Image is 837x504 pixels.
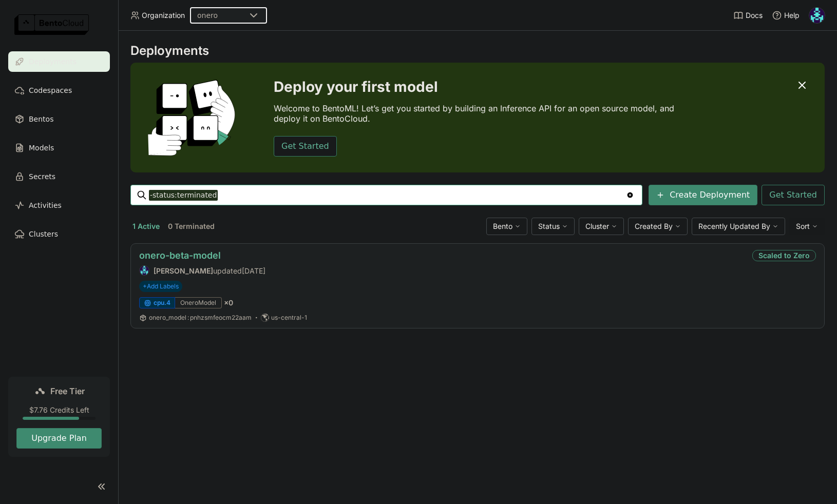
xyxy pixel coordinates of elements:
[789,218,825,235] div: Sort
[8,138,110,158] a: Models
[784,11,800,20] span: Help
[8,377,110,457] a: Free Tier$7.76 Credits LeftUpgrade Plan
[635,222,673,231] span: Created By
[8,224,110,244] a: Clusters
[29,55,77,68] span: Deployments
[8,109,110,129] a: Bentos
[8,166,110,187] a: Secrets
[166,220,217,233] button: 0 Terminated
[746,11,763,20] span: Docs
[772,10,800,21] div: Help
[29,199,62,211] span: Activities
[698,222,770,231] span: Recently Updated By
[149,187,626,203] input: Search
[29,84,72,96] span: Codespaces
[139,281,182,292] span: +Add Labels
[538,222,560,231] span: Status
[796,222,810,231] span: Sort
[274,103,679,124] p: Welcome to BentoML! Let’s get you started by building an Inference API for an open source model, ...
[130,43,825,59] div: Deployments
[140,266,149,275] img: Darko Petrovic
[752,250,816,261] div: Scaled to Zero
[50,386,85,396] span: Free Tier
[139,250,221,261] a: onero-beta-model
[224,298,233,307] span: × 0
[14,14,89,35] img: logo
[175,297,222,308] div: OneroModel
[579,218,624,235] div: Cluster
[493,222,512,231] span: Bento
[585,222,609,231] span: Cluster
[187,314,189,321] span: :
[29,170,55,183] span: Secrets
[139,265,265,276] div: updated
[197,10,218,21] div: onero
[486,218,527,235] div: Bento
[242,266,265,275] span: [DATE]
[130,220,162,233] button: 1 Active
[8,51,110,72] a: Deployments
[733,10,763,21] a: Docs
[219,11,220,21] input: Selected onero.
[16,428,102,449] button: Upgrade Plan
[692,218,785,235] div: Recently Updated By
[8,195,110,216] a: Activities
[531,218,575,235] div: Status
[149,314,252,321] span: onero_model pnhzsmfeocm22aam
[809,8,825,23] img: Darko Petrovic
[649,185,757,205] button: Create Deployment
[274,136,337,157] button: Get Started
[626,191,634,199] svg: Clear value
[271,314,307,322] span: us-central-1
[139,79,249,156] img: cover onboarding
[142,11,185,20] span: Organization
[29,113,53,125] span: Bentos
[8,80,110,101] a: Codespaces
[154,266,213,275] strong: [PERSON_NAME]
[154,299,170,307] span: cpu.4
[149,314,252,322] a: onero_model:pnhzsmfeocm22aam
[16,405,102,415] div: $7.76 Credits Left
[628,218,688,235] div: Created By
[29,142,54,154] span: Models
[274,79,679,95] h3: Deploy your first model
[762,185,825,205] button: Get Started
[29,228,58,240] span: Clusters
